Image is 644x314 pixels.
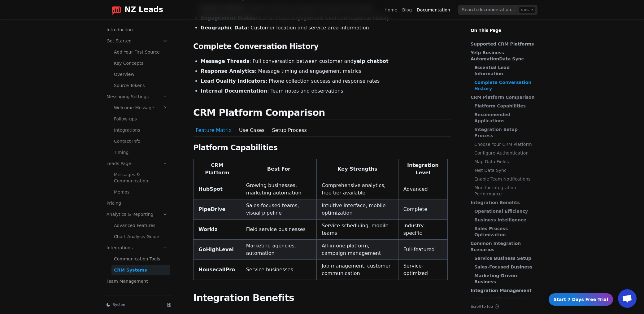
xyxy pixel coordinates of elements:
[474,64,537,77] a: Essential Lead Information
[198,267,235,273] strong: HousecallPro
[474,217,537,223] a: Business Intelligence
[471,304,540,309] button: Scroll to top
[317,199,398,220] td: Intuitive interface, mobile optimization
[474,209,528,214] strong: Operational Efficiency
[618,289,637,308] div: Open chat
[111,220,170,230] a: Advanced Features
[474,103,537,109] a: Platform Capabilities
[193,143,277,152] strong: Platform Capabilities
[385,7,397,13] a: Home
[466,20,545,33] p: On This Page
[317,179,398,199] td: Comprehensive analytics, free tier available
[198,246,234,252] strong: GoHighLevel
[474,264,537,270] a: Sales-Focused Business
[417,7,450,13] a: Documentation
[198,186,223,192] strong: HubSpot
[201,68,255,74] strong: Response Analytics
[165,300,173,309] button: Collapse sidebar
[201,78,266,84] strong: Lead Quality Indicators
[549,293,613,306] a: Start 7 Days Free Trial
[104,198,170,208] a: Pricing
[317,260,398,280] td: Job management, customer communication
[474,185,537,197] a: Monitor Integration Performance
[474,225,537,238] a: Sales Process Optimization
[201,25,247,31] strong: Geographic Data
[111,232,170,242] a: Chart Analysis Guide
[201,24,451,32] li: : Customer location and service area information
[198,226,217,232] strong: Workiz
[104,159,170,168] a: Leads Page
[111,125,170,135] a: Integrations
[111,170,170,186] a: Messages & Communication
[237,125,267,137] button: Use Cases
[111,114,170,124] a: Follow-ups
[474,226,508,237] strong: Sales Process Optimization
[474,111,537,124] a: Recommended Applications
[111,254,170,264] a: Communication Tools
[474,255,537,261] a: Service Business Setup
[104,92,170,102] a: Messaging Settings
[474,176,537,182] a: Enable Team Notifications
[398,240,447,260] td: Full-featured
[474,150,537,156] a: Configure Authentication
[205,162,229,176] strong: CRM Platform
[241,199,316,220] td: Sales-focused teams, visual pipeline
[474,112,510,123] strong: Recommended Applications
[201,77,451,85] li: : Phone collection success and response rates
[111,58,170,68] a: Key Concepts
[407,162,439,176] strong: Integration Level
[474,273,517,284] strong: Marketing-Driven Business
[201,68,451,75] li: : Message timing and engagement metrics
[398,260,447,280] td: Service-optimized
[201,87,451,95] li: : Team notes and observations
[474,167,537,173] a: Test Data Sync
[201,88,267,94] strong: Internal Documentation
[354,58,389,64] strong: yelp chatbot
[104,209,170,219] a: Analytics & Reporting
[104,25,170,35] a: Introduction
[111,69,170,79] a: Overview
[317,240,398,260] td: All-in-one platform, campaign management
[124,6,163,14] span: NZ Leads
[267,166,290,172] strong: Best For
[193,292,451,305] h2: Integration Benefits
[104,243,170,253] a: Integrations
[317,220,398,240] td: Service scheduling, mobile teams
[111,187,170,197] a: Memos
[471,41,537,47] a: Supported CRM Platforms
[474,79,537,92] a: Complete Conversation History
[193,42,319,51] strong: Complete Conversation History
[111,5,121,15] img: logo
[193,125,234,137] button: Feature Matrix
[104,276,170,286] a: Team Management
[474,264,532,269] strong: Sales-Focused Business
[337,166,377,172] strong: Key Strengths
[104,36,170,46] a: Get Started
[111,47,170,57] a: Add Your First Source
[471,240,537,253] a: Common Integration Scenarios
[474,208,537,214] a: Operational Efficiency
[269,125,309,137] button: Setup Process
[201,58,249,64] strong: Message Threads
[471,50,504,61] strong: Yelp Business Automation
[241,240,316,260] td: Marketing agencies, automation
[471,50,537,62] a: Yelp Business AutomationData Sync
[402,7,412,13] a: Blog
[474,273,537,285] a: Marketing-Driven Business
[474,159,537,165] a: Map Data Fields
[474,126,537,139] a: Integration Setup Process
[474,217,526,222] strong: Business Intelligence
[471,287,537,294] a: Integration Management
[107,5,163,15] a: Home page
[471,94,537,100] a: CRM Platform Comparison
[398,220,447,240] td: Industry-specific
[398,199,447,220] td: Complete
[241,220,316,240] td: Field service businesses
[193,107,451,120] h2: CRM Platform Comparison
[471,199,537,206] a: Integration Benefits
[111,265,170,275] a: CRM Systems
[474,80,531,91] strong: Complete Conversation History
[474,296,537,302] a: Data Quality Assurance
[201,58,451,65] li: : Full conversation between customer and
[111,81,170,90] a: Source Tokens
